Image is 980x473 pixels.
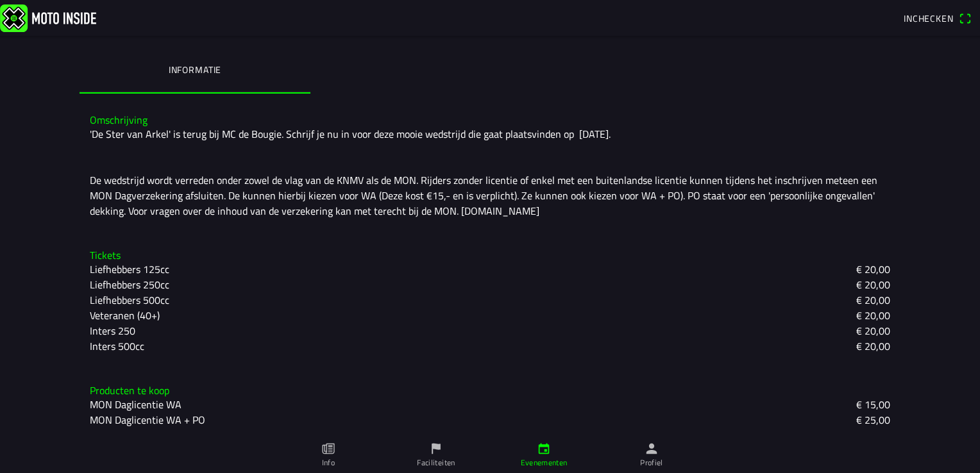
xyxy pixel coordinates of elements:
span: Inchecken [904,12,954,25]
ion-text: € 20,00 [856,277,890,292]
span: € 15,00 [856,397,890,412]
ion-text: Veteranen (40+) [90,308,160,323]
ion-text: € 20,00 [856,323,890,338]
ion-label: Info [322,457,335,469]
span: € 25,00 [856,412,890,427]
ion-label: Faciliteiten [417,457,455,469]
ion-text: € 20,00 [856,308,890,323]
ion-icon: person [645,442,659,456]
ion-text: € 20,00 [856,338,890,354]
ion-label: Informatie [169,63,221,77]
ion-label: Evenementen [521,457,568,469]
ion-text: Liefhebbers 500cc [90,292,169,308]
ion-text: € 20,00 [856,261,890,277]
h3: Omschrijving [90,114,890,126]
ion-text: Liefhebbers 125cc [90,261,169,277]
div: 'De Ster van Arkel' is terug bij MC de Bougie. Schrijf je nu in voor deze mooie wedstrijd die gaa... [90,126,890,219]
ion-icon: paper [321,442,335,456]
ion-label: Profiel [640,457,663,469]
h3: Tickets [90,249,890,261]
span: MON Daglicentie WA + PO [90,412,205,427]
ion-icon: flag [429,442,443,456]
ion-text: Inters 250 [90,323,135,338]
span: MON Daglicentie WA [90,397,182,412]
h3: Producten te koop [90,385,890,397]
ion-text: Inters 500cc [90,338,144,354]
ion-text: Liefhebbers 250cc [90,277,169,292]
ion-icon: calendar [537,442,551,456]
a: Incheckenqr scanner [897,7,977,29]
ion-text: € 20,00 [856,292,890,308]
